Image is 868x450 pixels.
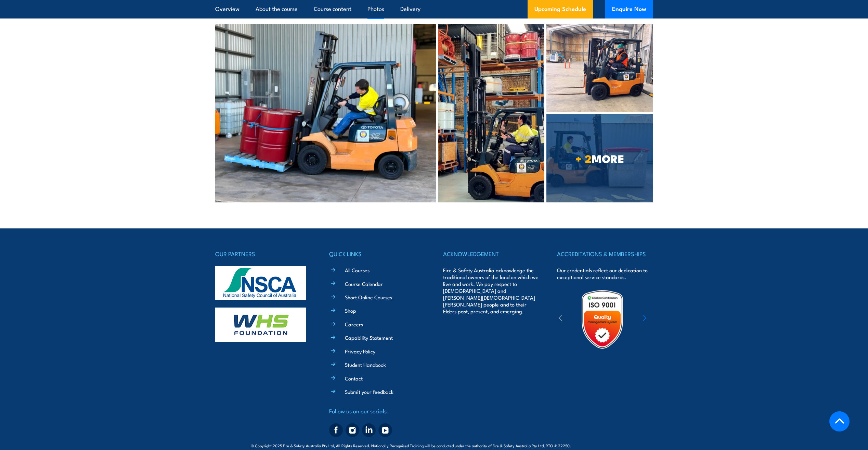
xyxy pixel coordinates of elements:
h4: OUR PARTNERS [215,249,311,259]
h4: ACCREDITATIONS & MEMBERSHIPS [557,249,653,259]
strong: + 2 [575,150,592,167]
img: VOC – HRWL Forklift [438,24,544,202]
a: Careers [345,321,363,328]
a: KND Digital [593,442,617,449]
p: Our credentials reflect our dedication to exceptional service standards. [557,267,653,280]
a: Course Calendar [345,280,383,287]
a: Capability Statement [345,334,393,341]
span: Site: [579,443,617,448]
a: Contact [345,375,363,382]
a: Shop [345,307,356,314]
a: Short Online Courses [345,293,392,301]
span: MORE [546,153,653,163]
a: All Courses [345,266,370,274]
a: + 2MORE [546,114,653,202]
img: Forklift_5_RT [546,24,653,112]
a: Submit your feedback [345,388,393,395]
span: © Copyright 2025 Fire & Safety Australia Pty Ltd, All Rights Reserved. Nationally Recognised Trai... [251,442,617,449]
h4: QUICK LINKS [329,249,425,259]
a: Student Handbook [345,361,386,368]
img: nsca-logo-footer [215,266,306,300]
img: VOC – HRWL Forklift [215,24,437,202]
img: ewpa-logo [633,308,692,331]
a: Privacy Policy [345,348,375,355]
h4: Follow us on our socials [329,406,425,416]
img: Untitled design (19) [572,289,632,349]
p: Fire & Safety Australia acknowledge the traditional owners of the land on which we live and work.... [443,267,539,315]
h4: ACKNOWLEDGEMENT [443,249,539,259]
img: whs-logo-footer [215,308,306,342]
